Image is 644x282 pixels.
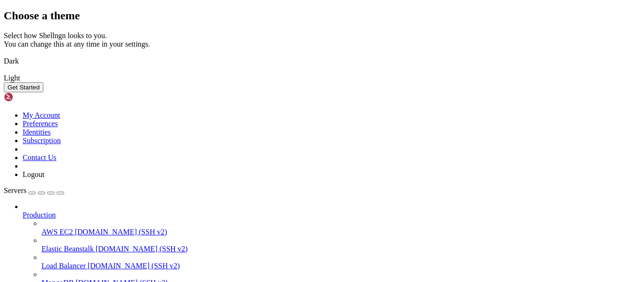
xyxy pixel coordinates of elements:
[23,153,57,161] a: Contact Us
[41,245,94,253] span: Elastic Beanstalk
[23,211,56,219] span: Production
[23,137,61,145] a: Subscription
[41,262,640,270] a: Load Balancer [DOMAIN_NAME] (SSH v2)
[41,228,640,236] a: AWS EC2 [DOMAIN_NAME] (SSH v2)
[4,57,640,65] div: Dark
[88,262,180,270] span: [DOMAIN_NAME] (SSH v2)
[4,82,43,92] button: Get Started
[41,245,640,253] a: Elastic Beanstalk [DOMAIN_NAME] (SSH v2)
[23,211,640,219] a: Production
[4,92,58,102] img: Shellngn
[23,128,51,136] a: Identities
[41,262,86,270] span: Load Balancer
[41,236,640,253] li: Elastic Beanstalk [DOMAIN_NAME] (SSH v2)
[96,245,188,253] span: [DOMAIN_NAME] (SSH v2)
[4,186,64,194] a: Servers
[41,253,640,270] li: Load Balancer [DOMAIN_NAME] (SSH v2)
[23,111,60,119] a: My Account
[4,186,26,194] span: Servers
[4,74,640,82] div: Light
[4,32,640,48] div: Select how Shellngn looks to you. You can change this at any time in your settings.
[23,170,44,178] a: Logout
[41,228,73,236] span: AWS EC2
[75,228,167,236] span: [DOMAIN_NAME] (SSH v2)
[41,219,640,236] li: AWS EC2 [DOMAIN_NAME] (SSH v2)
[23,120,58,128] a: Preferences
[4,9,640,22] h2: Choose a theme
